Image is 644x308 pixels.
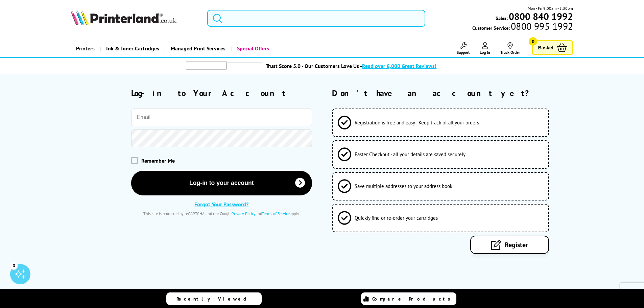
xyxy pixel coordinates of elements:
span: Compare Products [372,296,454,302]
img: trustpilot rating [226,63,262,69]
span: Save multiple addresses to your address book [355,183,452,189]
a: Forgot Your Password? [194,201,248,208]
img: trustpilot rating [186,61,226,70]
a: Trust Score 5.0 - Our Customers Love Us -Read over 8,000 Great Reviews! [266,63,436,69]
a: Track Order [500,42,520,55]
a: Terms of Service [262,211,290,216]
input: Email [131,109,312,126]
span: Sales: [496,15,508,21]
a: Printerland Logo [71,10,199,26]
a: Special Offers [231,40,274,57]
span: 0800 995 1992 [510,23,573,29]
span: Faster Checkout - all your details are saved securely [355,151,466,158]
div: This site is protected by reCAPTCHA and the Google and apply. [131,211,312,216]
span: Quickly find or re-order your cartridges [355,215,438,221]
a: Managed Print Services [164,40,231,57]
span: Customer Service: [472,23,573,31]
span: Read over 8,000 Great Reviews! [362,63,436,69]
span: Remember Me [141,157,175,164]
a: 0800 840 1992 [508,13,573,20]
span: Log In [480,50,490,55]
h2: Log-in to Your Account [131,88,312,98]
a: Log In [480,42,490,55]
span: Ink & Toner Cartridges [106,40,159,57]
a: Recently Viewed [166,292,262,305]
span: Basket [538,43,553,52]
b: 0800 840 1992 [509,10,573,23]
span: Support [457,50,470,55]
a: Compare Products [361,292,456,305]
a: Printers [71,40,100,57]
a: Basket 0 [532,40,573,55]
img: Printerland Logo [71,10,176,25]
span: Registration is free and easy - Keep track of all your orders [355,119,479,126]
div: 3 [10,262,18,269]
span: Mon - Fri 9:00am - 5:30pm [528,5,573,11]
a: Ink & Toner Cartridges [100,40,164,57]
span: Register [505,240,528,249]
span: 0 [529,37,537,46]
span: Recently Viewed [176,296,253,302]
button: Log-in to your account [131,171,312,195]
h2: Don't have an account yet? [332,88,573,98]
a: Privacy Policy [232,211,256,216]
a: Support [457,42,470,55]
a: Register [470,236,549,254]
